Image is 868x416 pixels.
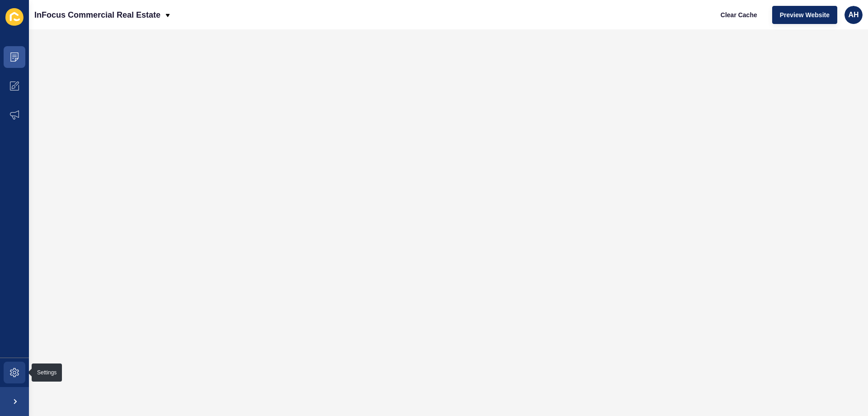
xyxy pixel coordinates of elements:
div: Settings [37,369,57,376]
p: InFocus Commercial Real Estate [34,4,160,26]
span: Preview Website [780,10,830,19]
button: Preview Website [772,6,837,24]
span: Clear Cache [721,10,757,19]
span: AH [848,10,859,19]
button: Clear Cache [713,6,765,24]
